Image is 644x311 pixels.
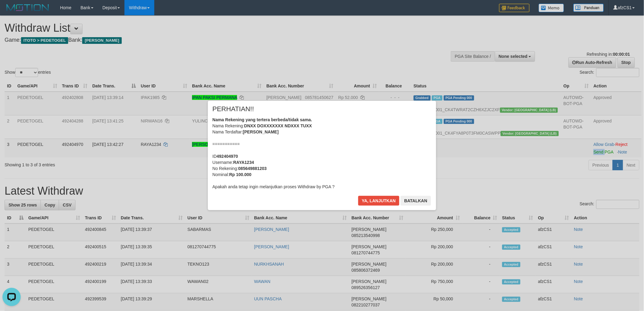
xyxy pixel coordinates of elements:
button: Batalkan [401,196,431,206]
b: Nama Rekening yang tertera berbeda/tidak sama. [212,117,312,122]
button: Ya, lanjutkan [358,196,400,206]
b: Rp 100.000 [229,172,251,177]
b: RAYA1234 [233,160,254,165]
button: Open LiveChat chat widget [2,2,21,21]
b: 085649881203 [238,166,267,171]
div: Nama Rekening: Nama Terdaftar: =========== ID Username: No Rekening: Nominal: Apakah anda tetap i... [212,117,432,190]
b: DNXX DOXXXXXXX NDXXX TUXX [244,123,312,128]
b: 492404970 [217,154,238,159]
span: PERHATIAN!! [212,106,254,112]
b: [PERSON_NAME] [243,129,278,134]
